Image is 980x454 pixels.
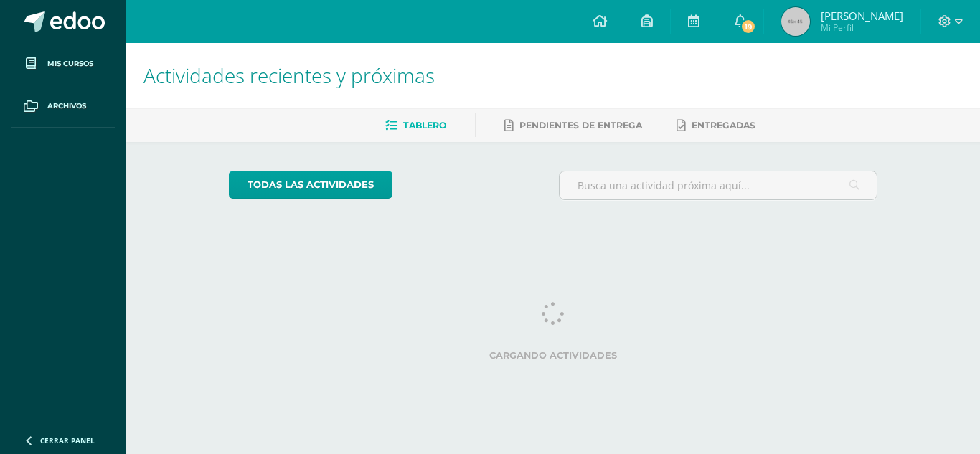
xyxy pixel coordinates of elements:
span: Cerrar panel [40,435,95,445]
span: Mi Perfil [821,22,903,34]
a: Tablero [385,114,446,137]
span: Mis cursos [47,58,93,70]
img: 45x45 [781,7,810,36]
span: Archivos [47,100,86,112]
input: Busca una actividad próxima aquí... [560,171,877,199]
span: Pendientes de entrega [519,120,642,131]
a: Archivos [11,85,115,128]
span: 19 [740,19,756,34]
span: Actividades recientes y próximas [143,62,435,89]
a: Pendientes de entrega [504,114,642,137]
a: Mis cursos [11,43,115,85]
label: Cargando actividades [229,350,878,361]
a: todas las Actividades [229,171,392,199]
span: Entregadas [692,120,755,131]
span: Tablero [403,120,446,131]
a: Entregadas [677,114,755,137]
span: [PERSON_NAME] [821,9,903,23]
